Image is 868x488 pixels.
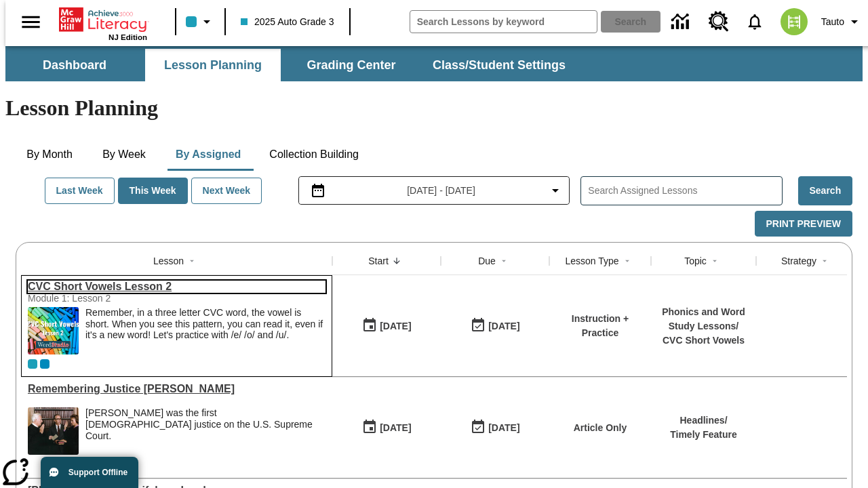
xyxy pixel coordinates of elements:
[488,318,519,335] div: [DATE]
[737,4,772,39] a: Notifications
[45,178,115,204] button: Last Week
[816,9,868,34] button: Profile/Settings
[663,3,701,41] a: Data Center
[422,49,576,81] button: Class/Student Settings
[85,307,325,354] div: Remember, in a three letter CVC word, the vowel is short. When you see this pattern, you can read...
[5,46,863,81] div: SubNavbar
[772,4,816,39] button: Select a new avatar
[59,6,147,33] a: Home
[684,254,707,268] div: Topic
[565,254,618,268] div: Lesson Type
[755,211,852,237] button: Print Preview
[407,184,475,198] span: [DATE] - [DATE]
[118,178,188,204] button: This Week
[108,33,147,41] span: NJ Edition
[588,181,781,201] input: Search Assigned Lessons
[165,138,252,171] button: By Assigned
[241,15,334,29] span: 2025 Auto Grade 3
[5,96,863,121] h1: Lesson Planning
[488,420,519,436] div: [DATE]
[85,407,325,441] div: [PERSON_NAME] was the first [DEMOGRAPHIC_DATA] justice on the U.S. Supreme Court.
[41,457,138,488] button: Support Offline
[357,415,416,441] button: 10/10/25: First time the lesson was available
[781,8,808,35] img: avatar image
[496,253,512,269] button: Sort
[478,254,496,268] div: Due
[28,359,37,369] div: Current Class
[180,9,220,34] button: Class color is light blue. Change class color
[7,49,142,81] button: Dashboard
[547,182,564,199] svg: Collapse Date Range Filter
[368,254,389,268] div: Start
[28,281,325,293] div: CVC Short Vowels Lesson 2
[798,176,852,205] button: Search
[380,318,411,335] div: [DATE]
[258,138,370,171] button: Collection Building
[153,254,184,268] div: Lesson
[68,468,127,477] span: Support Offline
[145,49,281,81] button: Lesson Planning
[28,407,79,455] img: Chief Justice Warren Burger, wearing a black robe, holds up his right hand and faces Sandra Day O...
[304,182,564,199] button: Select the date range menu item
[670,428,737,442] p: Timely Feature
[90,138,158,171] button: By Week
[28,307,79,354] img: CVC Short Vowels Lesson 2.
[28,383,325,395] a: Remembering Justice O'Connor, Lessons
[433,58,566,73] span: Class/Student Settings
[16,138,83,171] button: By Month
[28,383,325,395] div: Remembering Justice O'Connor
[11,2,51,42] button: Open side menu
[707,253,723,269] button: Sort
[85,407,325,455] div: Sandra Day O'Connor was the first female justice on the U.S. Supreme Court.
[59,5,147,41] div: Home
[821,15,844,29] span: Tauto
[40,359,50,369] div: OL 2025 Auto Grade 4
[380,420,411,436] div: [DATE]
[466,415,524,441] button: 10/10/25: Last day the lesson can be accessed
[816,253,833,269] button: Sort
[184,253,200,269] button: Sort
[164,58,262,73] span: Lesson Planning
[466,313,524,339] button: 10/10/25: Last day the lesson can be accessed
[701,3,737,40] a: Resource Center, Will open in new tab
[28,281,325,293] a: CVC Short Vowels Lesson 2, Lessons
[389,253,405,269] button: Sort
[191,178,262,204] button: Next Week
[410,11,597,33] input: search field
[619,253,635,269] button: Sort
[307,58,395,73] span: Grading Center
[670,413,737,428] p: Headlines /
[283,49,419,81] button: Grading Center
[574,421,627,435] p: Article Only
[85,307,325,341] p: Remember, in a three letter CVC word, the vowel is short. When you see this pattern, you can read...
[28,293,231,304] div: Module 1: Lesson 2
[43,58,106,73] span: Dashboard
[357,313,416,339] button: 10/10/25: First time the lesson was available
[556,312,644,340] p: Instruction + Practice
[658,333,749,348] p: CVC Short Vowels
[781,254,816,268] div: Strategy
[658,305,749,333] p: Phonics and Word Study Lessons /
[5,49,578,81] div: SubNavbar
